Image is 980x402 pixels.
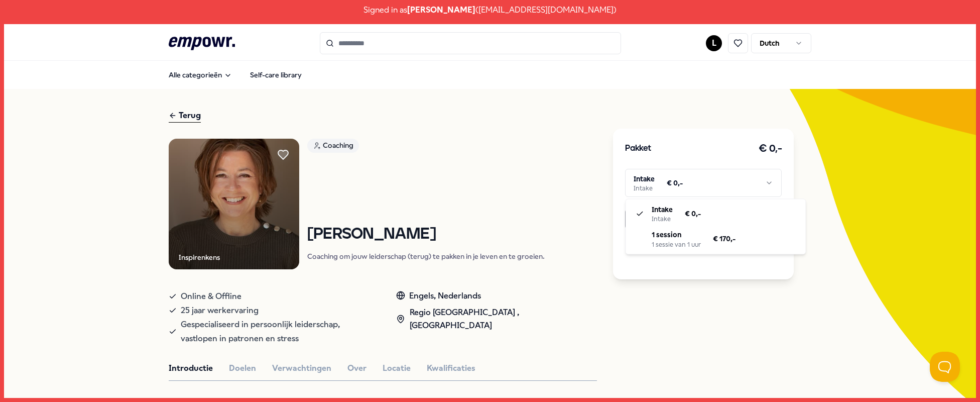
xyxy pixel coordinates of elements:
span: € 0,- [685,208,701,219]
p: 1 session [652,230,701,241]
div: Intake [652,216,673,224]
span: € 170,- [713,234,736,245]
div: 1 sessie van 1 uur [652,241,701,249]
p: Intake [652,204,673,215]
